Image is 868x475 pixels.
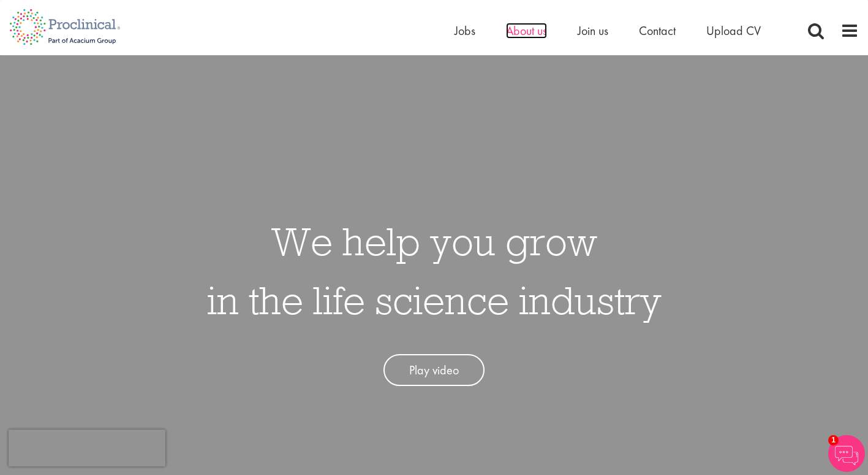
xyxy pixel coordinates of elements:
a: Join us [578,23,608,39]
a: Upload CV [706,23,761,39]
a: Contact [639,23,676,39]
h1: We help you grow in the life science industry [207,212,662,330]
a: Jobs [455,23,475,39]
a: About us [506,23,547,39]
a: Play video [383,354,485,387]
span: 1 [828,435,839,446]
img: Chatbot [828,435,865,472]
